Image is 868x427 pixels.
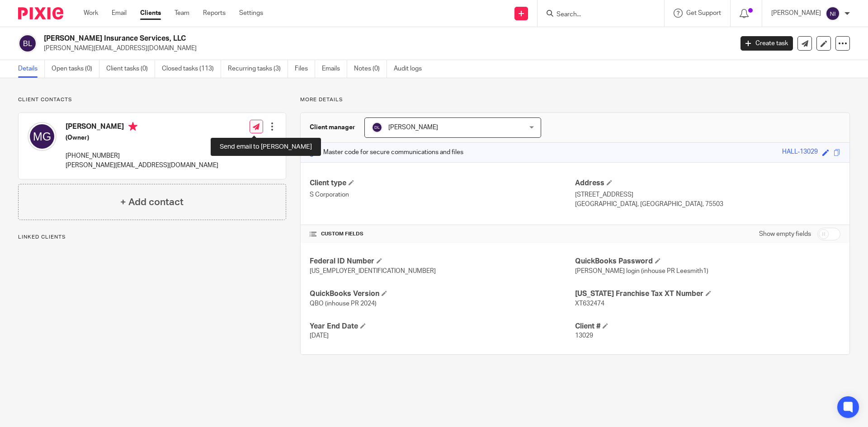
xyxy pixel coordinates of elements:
p: Master code for secure communications and files [307,148,463,157]
span: [DATE] [310,333,329,339]
a: Email [112,9,127,18]
div: HALL-13029 [782,147,818,158]
span: [US_EMPLOYER_IDENTIFICATION_NUMBER] [310,268,436,274]
a: Recurring tasks (3) [228,60,288,78]
span: [PERSON_NAME] login (inhouse PR Leesmith1) [575,268,708,274]
a: Reports [203,9,226,18]
h4: CUSTOM FIELDS [310,230,575,238]
p: More details [300,96,850,103]
h3: Client manager [310,123,355,132]
h4: Year End Date [310,322,575,331]
a: Team [175,9,189,18]
a: Notes (0) [354,60,387,78]
span: [PERSON_NAME] [388,124,438,131]
p: Linked clients [18,234,286,241]
p: [PHONE_NUMBER] [66,151,218,160]
h4: Federal ID Number [310,257,575,266]
a: Settings [239,9,263,18]
p: [PERSON_NAME][EMAIL_ADDRESS][DOMAIN_NAME] [66,161,218,170]
img: svg%3E [372,122,382,133]
h4: QuickBooks Password [575,257,840,266]
a: Client tasks (0) [106,60,155,78]
p: S Corporation [310,190,575,199]
a: Create task [741,36,793,51]
a: Emails [322,60,347,78]
p: [GEOGRAPHIC_DATA], [GEOGRAPHIC_DATA], 75503 [575,200,840,209]
h5: (Owner) [66,133,218,142]
input: Search [556,11,637,19]
span: Get Support [686,10,721,16]
h4: Client type [310,178,575,188]
img: svg%3E [826,6,840,21]
h4: [US_STATE] Franchise Tax XT Number [575,289,840,299]
img: svg%3E [28,122,57,151]
p: Client contacts [18,96,286,103]
h4: Address [575,178,840,188]
h4: QuickBooks Version [310,289,575,299]
a: Open tasks (0) [52,60,99,78]
p: [PERSON_NAME] [771,9,821,18]
h4: + Add contact [120,195,184,209]
a: Details [18,60,45,78]
a: Clients [140,9,161,18]
p: [PERSON_NAME][EMAIL_ADDRESS][DOMAIN_NAME] [44,44,727,53]
a: Work [84,9,98,18]
h4: Client # [575,322,840,331]
h2: [PERSON_NAME] Insurance Services, LLC [44,34,590,43]
img: Pixie [18,7,63,19]
label: Show empty fields [759,230,811,239]
a: Closed tasks (113) [162,60,221,78]
p: [STREET_ADDRESS] [575,190,840,199]
img: svg%3E [18,34,37,53]
i: Primary [128,122,137,131]
h4: [PERSON_NAME] [66,122,218,133]
span: XT632474 [575,300,604,307]
a: Audit logs [394,60,429,78]
span: QBO (inhouse PR 2024) [310,300,377,307]
a: Files [295,60,315,78]
span: 13029 [575,333,593,339]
